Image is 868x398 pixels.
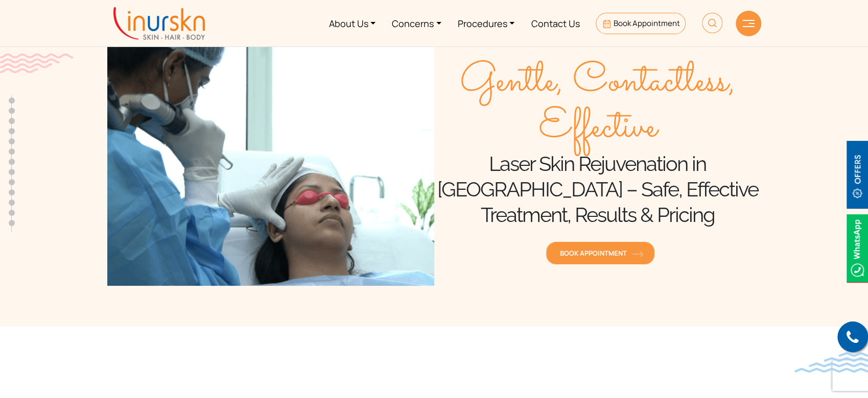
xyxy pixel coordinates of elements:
[632,251,643,257] img: orange-arrow
[742,20,755,27] img: hamLine.svg
[702,13,722,33] img: HeaderSearch
[384,4,450,42] a: Concerns
[113,7,205,40] img: inurskn-logo
[450,4,523,42] a: Procedures
[546,242,654,264] a: Book Appointmentorange-arrow
[596,13,685,34] a: Book Appointment
[434,151,761,228] h1: Laser Skin Rejuvenation in [GEOGRAPHIC_DATA] – Safe, Effective Treatment, Results & Pricing
[847,214,868,282] img: Whatsappicon
[434,59,761,151] span: Gentle, Contactless, Effective
[794,352,868,372] img: bluewave
[847,141,868,209] img: offerBt
[560,248,641,258] span: Book Appointment
[321,4,384,42] a: About Us
[523,4,588,42] a: Contact Us
[847,242,868,253] a: Whatsappicon
[614,18,680,29] span: Book Appointment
